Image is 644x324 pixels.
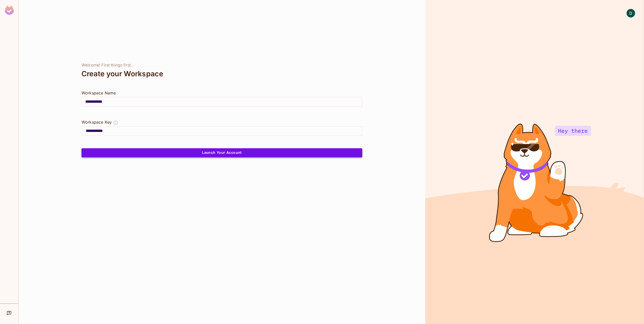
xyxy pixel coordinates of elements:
div: Help & Updates [4,308,15,318]
button: Launch Your Account [82,148,362,157]
button: The Workspace Key is unique, and serves as the identifier of your workspace. [113,119,118,126]
div: Create your Workspace [82,68,362,80]
img: Dimitri Gamkrelidze [627,9,635,17]
div: Welcome! First things first... [82,63,362,68]
img: SReyMgAAAABJRU5ErkJggg== [5,6,14,15]
div: Workspace Name [82,90,362,96]
div: Workspace Key [82,119,112,125]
